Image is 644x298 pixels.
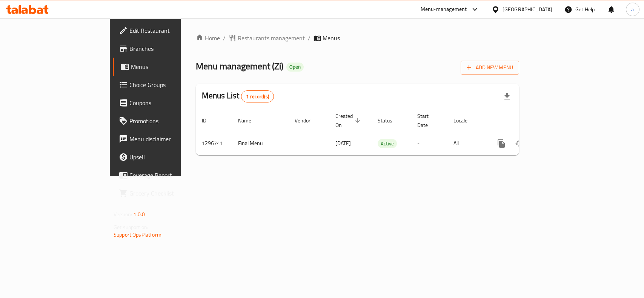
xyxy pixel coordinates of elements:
[467,63,513,72] span: Add New Menu
[492,134,510,153] button: more
[411,132,447,155] td: -
[129,80,211,89] span: Choice Groups
[196,109,571,155] table: enhanced table
[461,61,519,75] button: Add New Menu
[129,116,211,125] span: Promotions
[335,112,363,130] span: Created On
[113,130,217,148] a: Menu disclaimer
[295,116,320,125] span: Vendor
[447,132,486,155] td: All
[286,64,304,70] span: Open
[113,94,217,112] a: Coupons
[323,34,340,43] span: Menus
[129,153,211,162] span: Upsell
[223,34,226,43] li: /
[378,116,402,125] span: Status
[113,40,217,58] a: Branches
[510,134,529,153] button: Change Status
[335,138,351,148] span: [DATE]
[114,222,148,232] span: Get support on:
[378,139,397,148] span: Active
[486,109,571,132] th: Actions
[113,166,217,184] a: Coverage Report
[421,5,467,14] div: Menu-management
[129,189,211,198] span: Grocery Checklist
[202,116,216,125] span: ID
[113,112,217,130] a: Promotions
[129,98,211,107] span: Coupons
[229,34,305,43] a: Restaurants management
[286,63,304,72] div: Open
[202,90,274,102] h2: Menus List
[114,230,161,240] a: Support.OpsPlatform
[113,58,217,76] a: Menus
[238,34,305,43] span: Restaurants management
[129,26,211,35] span: Edit Restaurant
[129,134,211,144] span: Menu disclaimer
[378,139,397,148] div: Active
[241,90,274,102] div: Total records count
[631,5,634,14] span: a
[241,93,274,100] span: 1 record(s)
[129,171,211,180] span: Coverage Report
[417,112,438,130] span: Start Date
[498,87,516,105] div: Export file
[129,44,211,53] span: Branches
[131,62,211,71] span: Menus
[503,5,552,14] div: [GEOGRAPHIC_DATA]
[113,76,217,94] a: Choice Groups
[133,209,145,219] span: 1.0.0
[196,34,519,43] nav: breadcrumb
[232,132,289,155] td: Final Menu
[238,116,261,125] span: Name
[113,148,217,166] a: Upsell
[113,21,217,40] a: Edit Restaurant
[308,34,310,43] li: /
[113,184,217,202] a: Grocery Checklist
[114,209,132,219] span: Version:
[196,58,283,75] span: Menu management ( Zi )
[453,116,477,125] span: Locale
